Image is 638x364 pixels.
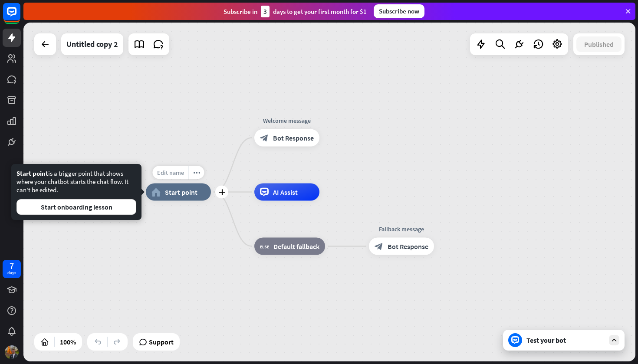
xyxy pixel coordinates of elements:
[16,199,136,215] button: Start onboarding lesson
[165,188,197,197] span: Start point
[151,188,161,197] i: home_2
[260,134,269,142] i: block_bot_response
[219,189,225,195] i: plus
[576,36,622,52] button: Published
[16,169,48,177] span: Start point
[375,242,383,251] i: block_bot_response
[57,335,79,349] div: 100%
[261,6,270,17] div: 3
[273,188,298,197] span: AI Assist
[16,169,136,215] div: is a trigger point that shows where your chatbot starts the chat flow. It can't be edited.
[260,242,269,251] i: block_fallback
[193,169,200,176] i: more_horiz
[149,335,174,349] span: Support
[374,4,424,18] div: Subscribe now
[388,242,428,251] span: Bot Response
[10,262,14,270] div: 7
[7,3,33,30] button: Open LiveChat chat widget
[273,242,319,251] span: Default fallback
[66,33,118,55] div: Untitled copy 2
[157,169,184,177] span: Edit name
[526,336,605,344] div: Test your bot
[7,270,16,276] div: days
[362,225,441,233] div: Fallback message
[273,134,314,142] span: Bot Response
[248,116,326,125] div: Welcome message
[224,6,367,17] div: Subscribe in days to get your first month for $1
[3,260,21,278] a: 7 days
